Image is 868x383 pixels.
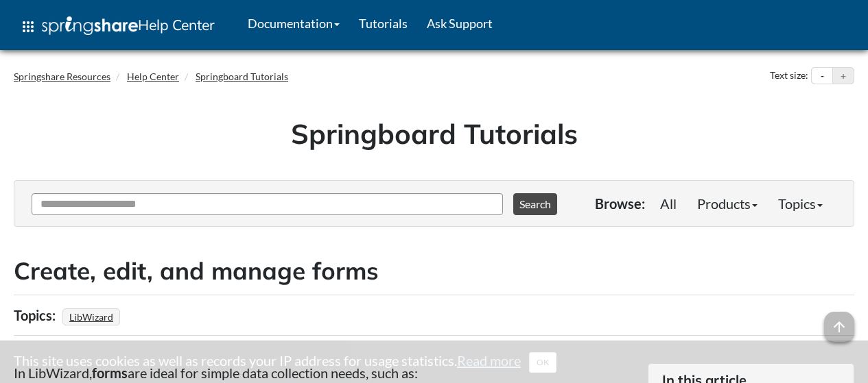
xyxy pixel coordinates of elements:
a: Help Center [127,71,179,82]
a: Tutorials [349,6,417,40]
a: arrow_upward [824,313,854,330]
p: Browse: [595,194,645,213]
span: Help Center [138,16,215,34]
a: Documentation [238,6,349,40]
a: Topics [768,190,833,217]
a: LibWizard [67,307,115,327]
a: apps Help Center [10,6,224,47]
p: In LibWizard, are ideal for simple data collection needs, such as: [14,363,634,382]
div: Text size: [767,67,811,85]
img: Springshare [42,16,138,35]
a: Springboard Tutorials [196,71,288,82]
a: Products [687,190,768,217]
div: Topics: [14,302,59,328]
button: Decrease text size [812,68,832,84]
button: Search [513,193,557,215]
a: All [650,190,687,217]
strong: forms [92,365,128,381]
a: Springshare Resources [14,71,110,82]
button: Increase text size [833,68,854,84]
span: arrow_upward [824,312,854,342]
h2: Create, edit, and manage forms [14,254,854,288]
a: Ask Support [417,6,502,40]
h1: Springboard Tutorials [24,114,844,153]
span: apps [20,18,36,35]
